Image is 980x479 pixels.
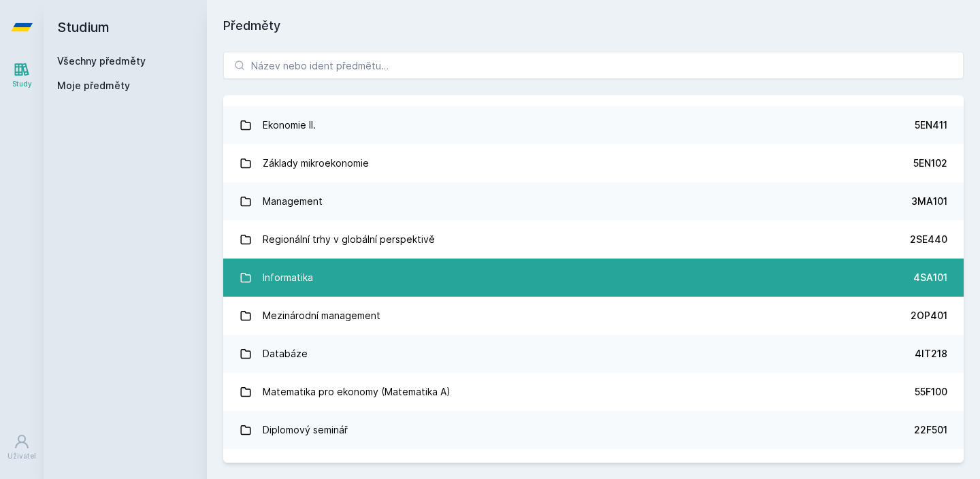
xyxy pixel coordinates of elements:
[223,144,964,182] a: Základy mikroekonomie 5EN102
[263,378,451,406] div: Matematika pro ekonomy (Matematika A)
[223,297,964,335] a: Mezinárodní management 2OP401
[913,156,947,170] div: 5EN102
[7,451,36,461] div: Uživatel
[223,16,964,35] h1: Předměty
[223,106,964,144] a: Ekonomie II. 5EN411
[915,118,947,132] div: 5EN411
[263,302,380,329] div: Mezinárodní management
[12,79,32,89] div: Study
[263,340,308,367] div: Databáze
[913,271,947,284] div: 4SA101
[915,385,947,399] div: 55F100
[263,264,313,291] div: Informatika
[915,347,947,361] div: 4IT218
[223,259,964,297] a: Informatika 4SA101
[57,79,130,93] span: Moje předměty
[57,55,146,67] a: Všechny předměty
[263,188,323,215] div: Management
[223,373,964,411] a: Matematika pro ekonomy (Matematika A) 55F100
[263,416,348,444] div: Diplomový seminář
[910,233,947,246] div: 2SE440
[223,52,964,79] input: Název nebo ident předmětu…
[263,150,369,177] div: Základy mikroekonomie
[263,226,435,253] div: Regionální trhy v globální perspektivě
[263,112,316,139] div: Ekonomie II.
[3,427,41,468] a: Uživatel
[223,182,964,220] a: Management 3MA101
[223,411,964,449] a: Diplomový seminář 22F501
[911,195,947,208] div: 3MA101
[223,335,964,373] a: Databáze 4IT218
[223,220,964,259] a: Regionální trhy v globální perspektivě 2SE440
[3,54,41,96] a: Study
[914,423,947,437] div: 22F501
[911,309,947,323] div: 2OP401
[909,461,947,475] div: 2OP302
